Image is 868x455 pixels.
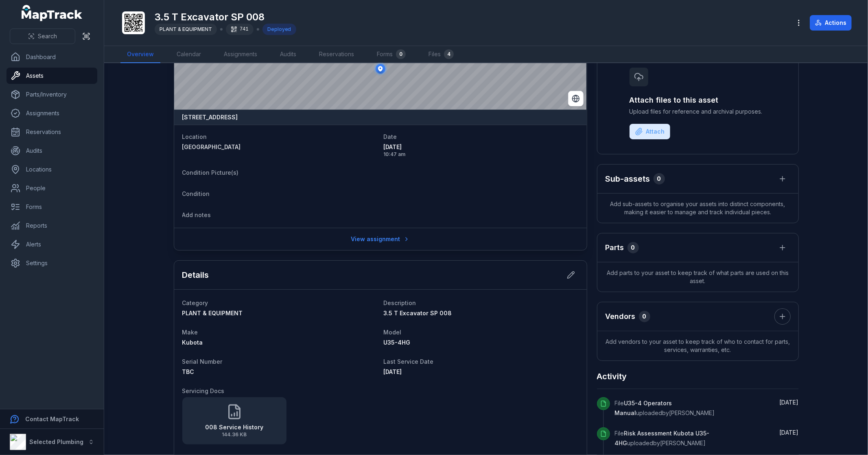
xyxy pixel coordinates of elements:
span: [DATE] [780,399,799,406]
h3: Parts [606,242,624,253]
button: Search [10,29,75,44]
span: PLANT & EQUIPMENT [182,310,243,317]
span: File uploaded by [PERSON_NAME] [615,400,715,416]
a: Audits [7,143,97,159]
a: Parts/Inventory [7,86,97,103]
span: [DATE] [384,143,579,151]
a: Alerts [7,236,97,253]
span: 10:47 am [384,151,579,158]
span: Make [182,329,198,336]
a: Calendar [170,46,208,63]
div: 741 [226,24,254,35]
div: Deployed [262,24,296,35]
div: 0 [396,49,406,59]
strong: Selected Plumbing [29,438,83,445]
span: TBC [182,368,195,375]
span: Description [384,299,416,306]
button: Switch to Satellite View [568,91,584,106]
span: Model [384,329,402,336]
span: Add parts to your asset to keep track of what parts are used on this asset. [597,262,798,292]
div: 0 [639,311,650,322]
a: MapTrack [22,5,83,21]
a: Audits [273,46,303,63]
span: Servicing Docs [182,387,225,394]
a: People [7,180,97,196]
div: 0 [654,173,665,185]
a: Assets [7,68,97,84]
time: 9/18/2025, 8:29:47 AM [780,429,799,436]
a: Reservations [313,46,361,63]
a: Reservations [7,124,97,140]
span: [GEOGRAPHIC_DATA] [182,143,241,150]
span: Category [182,299,208,306]
span: Search [38,32,57,40]
h2: Details [182,269,209,281]
span: Add sub-assets to organise your assets into distinct components, making it easier to manage and t... [597,193,798,223]
a: Locations [7,161,97,178]
span: Add notes [182,211,211,218]
span: Condition [182,190,210,197]
a: View assignment [345,231,415,247]
span: U35-4 Operators Manual [615,400,672,416]
button: Attach [630,124,670,139]
strong: Contact MapTrack [25,415,79,422]
h3: Vendors [606,311,636,322]
span: Add vendors to your asset to keep track of who to contact for parts, services, warranties, etc. [597,331,798,360]
div: 4 [444,49,454,59]
a: Assignments [217,46,264,63]
a: Settings [7,255,97,271]
a: [GEOGRAPHIC_DATA] [182,143,377,151]
span: Condition Picture(s) [182,169,239,176]
span: [DATE] [780,429,799,436]
button: Actions [810,15,852,31]
span: [DATE] [384,368,402,375]
h3: Attach files to this asset [630,95,766,106]
span: Upload files for reference and archival purposes. [630,108,766,116]
a: Dashboard [7,49,97,65]
strong: 008 Service History [205,423,263,431]
a: Assignments [7,105,97,121]
div: 0 [627,242,639,253]
span: Date [384,133,397,140]
span: U35-4HG [384,339,411,346]
span: Serial Number [182,358,223,365]
a: Overview [120,46,160,63]
strong: [STREET_ADDRESS] [182,113,238,121]
time: 9/18/2025, 8:29:48 AM [780,399,799,406]
span: Risk Assessment Kubota U35-4HG [615,430,710,446]
span: 144.36 KB [205,431,263,438]
span: Kubota [182,339,203,346]
span: Location [182,133,207,140]
span: 3.5 T Excavator SP 008 [384,310,452,317]
h1: 3.5 T Excavator SP 008 [155,11,296,24]
span: Last Service Date [384,358,434,365]
a: Forms [7,199,97,215]
span: File uploaded by [PERSON_NAME] [615,430,710,446]
h2: Sub-assets [606,173,650,185]
time: 8/28/2025, 10:47:35 AM [384,143,579,158]
canvas: Map [174,28,587,110]
a: Files4 [422,46,460,63]
a: Reports [7,218,97,234]
a: Forms0 [370,46,412,63]
h2: Activity [597,371,627,382]
time: 1/26/2025, 12:00:00 AM [384,368,402,375]
span: PLANT & EQUIPMENT [160,26,212,32]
